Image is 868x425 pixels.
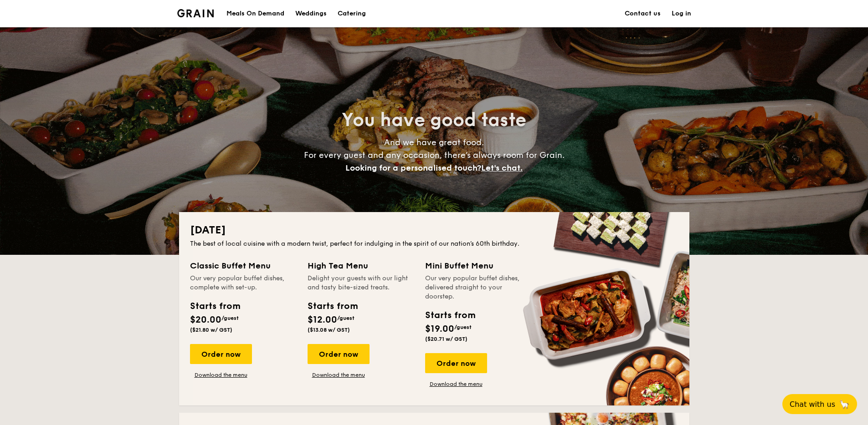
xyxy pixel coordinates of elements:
[425,380,487,388] a: Download the menu
[177,9,214,17] a: Logotype
[790,400,835,409] span: Chat with us
[425,259,532,272] div: Mini Buffet Menu
[308,314,337,325] span: $12.00
[454,324,472,330] span: /guest
[221,315,239,321] span: /guest
[177,9,214,17] img: Grain
[337,315,354,321] span: /guest
[308,327,350,333] span: ($13.08 w/ GST)
[425,353,487,373] div: Order now
[308,299,357,313] div: Starts from
[190,344,252,364] div: Order now
[190,239,678,248] div: The best of local cuisine with a modern twist, perfect for indulging in the spirit of our nation’...
[304,137,565,173] span: And we have great food. For every guest and any occasion, there’s always room for Grain.
[345,163,481,173] span: Looking for a personalised touch?
[308,371,370,379] a: Download the menu
[308,259,414,272] div: High Tea Menu
[481,163,523,173] span: Let's chat.
[190,274,297,292] div: Our very popular buffet dishes, complete with set-up.
[190,327,232,333] span: ($21.80 w/ GST)
[425,274,532,301] div: Our very popular buffet dishes, delivered straight to your doorstep.
[425,309,475,322] div: Starts from
[839,399,850,410] span: 🦙
[308,274,414,292] div: Delight your guests with our light and tasty bite-sized treats.
[308,344,370,364] div: Order now
[190,314,221,325] span: $20.00
[782,394,857,414] button: Chat with us🦙
[190,299,240,313] div: Starts from
[425,324,454,334] span: $19.00
[190,371,252,379] a: Download the menu
[342,109,526,131] span: You have good taste
[190,259,297,272] div: Classic Buffet Menu
[425,336,467,342] span: ($20.71 w/ GST)
[190,223,678,238] h2: [DATE]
